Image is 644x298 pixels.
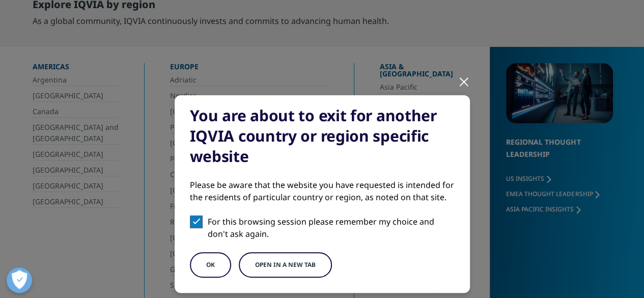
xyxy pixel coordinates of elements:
[7,267,32,293] button: Open Preferences
[190,105,455,167] div: You are about to exit for another IQVIA country or region specific website
[239,252,332,278] button: Open in a new tab
[190,252,231,278] button: OK
[190,179,455,203] div: Please be aware that the website you have requested is intended for the residents of particular c...
[208,215,455,240] p: For this browsing session please remember my choice and don't ask again.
